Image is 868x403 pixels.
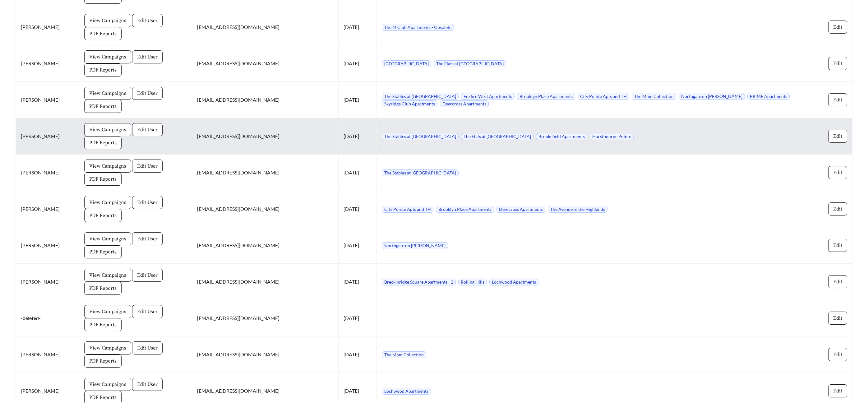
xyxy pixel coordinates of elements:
button: PDF Reports [84,354,122,368]
button: PDF Reports [84,282,122,295]
button: Edit [828,239,847,252]
td: [PERSON_NAME] [16,155,79,191]
button: Edit [828,275,847,288]
a: Edit User [132,381,163,387]
span: Edit User [137,126,158,133]
button: Edit User [132,123,163,136]
td: [EMAIL_ADDRESS][DOMAIN_NAME] [192,155,339,191]
button: Edit User [132,160,163,173]
td: [PERSON_NAME] [16,118,79,155]
span: PDF Reports [89,357,117,365]
td: [DATE] [339,300,377,336]
button: Edit [828,384,847,397]
span: Edit [833,387,842,395]
span: PDF Reports [89,139,117,146]
td: [DATE] [339,9,377,45]
span: PDF Reports [89,321,117,328]
td: -deleted- [16,300,79,336]
a: View Campaigns [84,381,131,387]
a: Edit User [132,53,163,59]
button: View Campaigns [84,14,131,27]
td: [PERSON_NAME] [16,227,79,264]
span: Edit User [137,235,158,243]
span: Edit [833,205,842,213]
a: Edit User [132,308,163,314]
button: View Campaigns [84,196,131,209]
span: PDF Reports [89,285,117,292]
span: Northgate on [PERSON_NAME] [679,93,745,100]
span: Edit User [137,308,158,315]
a: View Campaigns [84,308,131,314]
span: [GEOGRAPHIC_DATA] [382,60,431,67]
span: View Campaigns [89,271,126,279]
span: Edit User [137,381,158,388]
a: View Campaigns [84,199,131,205]
a: View Campaigns [84,90,131,96]
td: [DATE] [339,45,377,82]
a: Edit User [132,17,163,23]
span: Edit [833,96,842,104]
span: PDF Reports [89,30,117,37]
td: [PERSON_NAME] [16,191,79,227]
span: Edit [833,242,842,249]
span: Foxfire West Apartments [461,93,515,100]
button: View Campaigns [84,123,131,136]
button: PDF Reports [84,136,122,149]
button: Edit User [132,269,163,282]
span: Brooklyn Place Apartments [436,206,494,213]
span: City Pointe Apts and TH [382,206,433,213]
button: View Campaigns [84,50,131,63]
span: Deercross Apartments [496,206,545,213]
a: View Campaigns [84,53,131,59]
span: The Mnm Collection [632,93,676,100]
span: Edit User [137,271,158,279]
span: Brooklyn Place Apartments [517,93,575,100]
button: Edit [828,130,847,143]
span: View Campaigns [89,126,126,133]
span: View Campaigns [89,308,126,315]
td: [DATE] [339,155,377,191]
span: Edit User [137,53,158,61]
td: [EMAIL_ADDRESS][DOMAIN_NAME] [192,191,339,227]
span: PDF Reports [89,394,117,401]
span: The Stables at [GEOGRAPHIC_DATA] [382,169,459,176]
span: View Campaigns [89,53,126,61]
button: PDF Reports [84,27,122,40]
button: Edit User [132,87,163,100]
span: The M Club Apartments - Obsolete [382,24,454,31]
span: PDF Reports [89,103,117,110]
button: Edit [828,166,847,179]
a: View Campaigns [84,272,131,278]
span: Edit [833,23,842,31]
button: PDF Reports [84,100,122,113]
a: Edit User [132,272,163,278]
span: The Flats at [GEOGRAPHIC_DATA] [434,60,506,67]
button: Edit [828,93,847,106]
a: Edit User [132,90,163,96]
button: Edit [828,312,847,325]
span: Skyridge Club Apartments [382,100,437,107]
button: Edit [828,202,847,215]
td: [EMAIL_ADDRESS][DOMAIN_NAME] [192,264,339,300]
span: View Campaigns [89,162,126,170]
button: Edit User [132,305,163,318]
button: View Campaigns [84,378,131,391]
span: PRIME Apartments [747,93,790,100]
span: View Campaigns [89,17,126,24]
a: Edit User [132,126,163,132]
span: Edit User [137,199,158,206]
span: Brookefield Apartments [536,133,587,140]
span: View Campaigns [89,235,126,243]
td: [DATE] [339,336,377,373]
td: [PERSON_NAME] [16,82,79,118]
span: Hurstbourne Pointe [590,133,634,140]
td: [EMAIL_ADDRESS][DOMAIN_NAME] [192,227,339,264]
td: [PERSON_NAME] [16,336,79,373]
td: [DATE] [339,227,377,264]
td: [DATE] [339,82,377,118]
span: The Flats at [GEOGRAPHIC_DATA] [461,133,533,140]
span: View Campaigns [89,199,126,206]
td: [PERSON_NAME] [16,45,79,82]
span: Lochwood Apartments [382,388,431,395]
span: Edit [833,278,842,285]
